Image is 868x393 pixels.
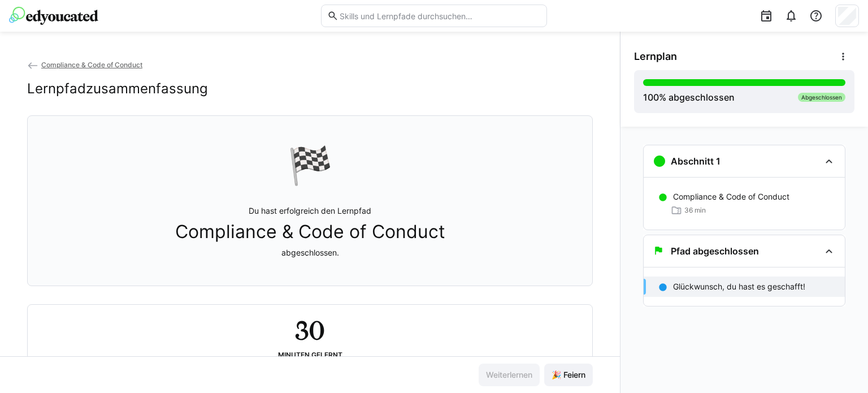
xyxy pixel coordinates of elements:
[175,221,445,243] span: Compliance & Code of Conduct
[643,90,735,104] div: % abgeschlossen
[278,351,342,359] div: Minuten gelernt
[671,245,759,257] h3: Pfad abgeschlossen
[673,281,805,292] p: Glückwunsch, du hast es geschafft!
[684,206,706,215] span: 36 min
[175,205,445,258] p: Du hast erfolgreich den Lernpfad abgeschlossen.
[544,364,593,386] button: 🎉 Feiern
[550,369,587,381] span: 🎉 Feiern
[634,50,677,63] span: Lernplan
[338,11,541,21] input: Skills und Lernpfade durchsuchen…
[484,369,534,381] span: Weiterlernen
[41,61,142,69] span: Compliance & Code of Conduct
[673,191,789,202] p: Compliance & Code of Conduct
[671,156,721,167] h3: Abschnitt 1
[288,143,333,187] div: 🏁
[643,92,659,103] span: 100
[27,80,208,97] h2: Lernpfadzusammenfassung
[295,314,324,347] h2: 30
[27,61,142,69] a: Compliance & Code of Conduct
[479,364,540,386] button: Weiterlernen
[798,93,845,102] div: Abgeschlossen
